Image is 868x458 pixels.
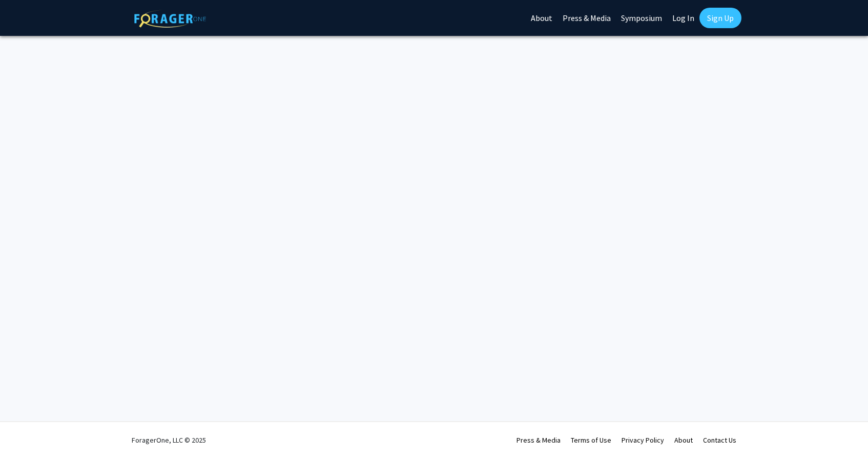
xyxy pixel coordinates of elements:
a: About [674,435,693,445]
a: Privacy Policy [622,435,664,445]
a: Press & Media [516,435,561,445]
a: Sign Up [699,8,741,28]
div: ForagerOne, LLC © 2025 [132,422,206,458]
a: Terms of Use [571,435,611,445]
a: Contact Us [703,435,736,445]
img: ForagerOne Logo [134,10,206,28]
